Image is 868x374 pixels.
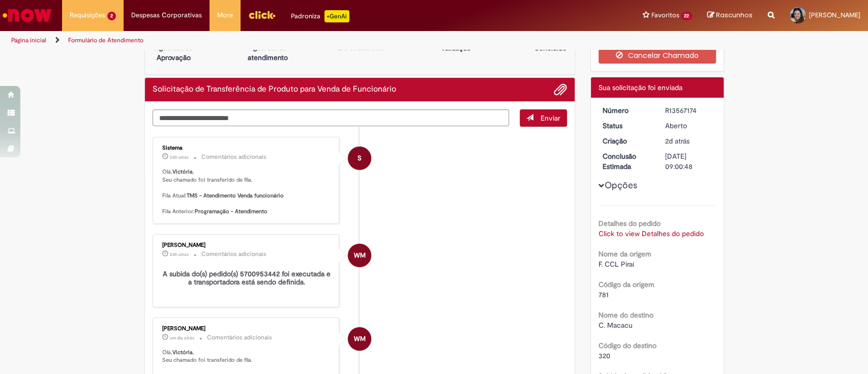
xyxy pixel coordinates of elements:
div: System [348,147,371,170]
span: Requisições [70,10,105,20]
div: R13567174 [665,105,712,116]
small: Comentários adicionais [207,333,272,342]
b: Victória [172,168,193,176]
span: Favoritos [651,10,679,20]
span: F. CCL Piraí [598,260,634,269]
span: WM [354,243,366,268]
div: [PERSON_NAME] [162,326,332,332]
span: Rascunhos [716,10,753,20]
b: Programação - Atendimento [195,208,267,215]
span: Enviar [541,113,560,123]
b: Código da origem [598,280,654,289]
time: 25/09/2025 15:00:44 [665,136,690,146]
span: 2d atrás [665,136,690,146]
span: 24h atrás [170,251,189,257]
textarea: Digite sua mensagem aqui... [153,109,510,127]
time: 26/09/2025 08:52:50 [170,335,194,341]
span: 22 [681,12,692,20]
small: Comentários adicionais [201,153,266,161]
span: 781 [598,290,609,299]
div: Sistema [162,145,332,151]
button: Cancelar Chamado [598,47,716,64]
a: Click to view Detalhes do pedido [598,229,704,238]
b: Código do destino [598,341,656,350]
p: Olá, , Seu chamado foi transferido de fila. Fila Atual: Fila Anterior: [162,168,332,216]
span: S [357,146,362,170]
b: Nome do destino [598,310,653,320]
span: More [217,10,233,20]
time: 26/09/2025 15:02:35 [170,154,189,160]
b: Nome da origem [598,249,651,258]
b: A subida do(s) pedido(s) 5700953442 foi executada e a transportadora está sendo definida. [163,269,333,286]
div: [DATE] 09:00:48 [665,151,712,171]
dt: Status [595,121,657,131]
b: TMS - Atendimento Venda funcionário [187,192,284,199]
ul: Trilhas de página [8,31,571,50]
small: Comentários adicionais [201,250,266,258]
dt: Conclusão Estimada [595,151,657,171]
time: 26/09/2025 15:02:32 [170,251,189,257]
span: [PERSON_NAME] [809,11,860,19]
span: 320 [598,351,610,360]
b: Detalhes do pedido [598,219,661,228]
p: Aguardando atendimento [243,42,292,63]
div: [PERSON_NAME] [162,242,332,248]
span: um dia atrás [170,335,194,341]
img: click_logo_yellow_360x200.png [248,7,276,22]
div: Wendel Mantovani [348,327,371,351]
div: 25/09/2025 15:00:44 [665,136,712,146]
p: +GenAi [324,10,349,22]
span: Sua solicitação foi enviada [598,83,682,92]
button: Enviar [520,109,567,127]
div: Aberto [665,121,712,131]
span: 24h atrás [170,154,189,160]
p: Aguardando Aprovação [149,42,198,63]
div: Padroniza [291,10,349,22]
div: Wendel Mantovani [348,244,371,267]
img: ServiceNow [1,5,53,25]
span: WM [354,327,366,351]
button: Adicionar anexos [554,83,567,96]
span: 2 [107,12,116,20]
b: Victória [172,349,193,356]
a: Formulário de Atendimento [68,36,143,44]
span: C. Macacu [598,321,633,330]
span: Despesas Corporativas [131,10,202,20]
a: Página inicial [11,36,46,44]
dt: Número [595,105,657,116]
a: Rascunhos [707,11,753,20]
h2: Solicitação de Transferência de Produto para Venda de Funcionário Histórico de tíquete [153,85,396,94]
dt: Criação [595,136,657,146]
